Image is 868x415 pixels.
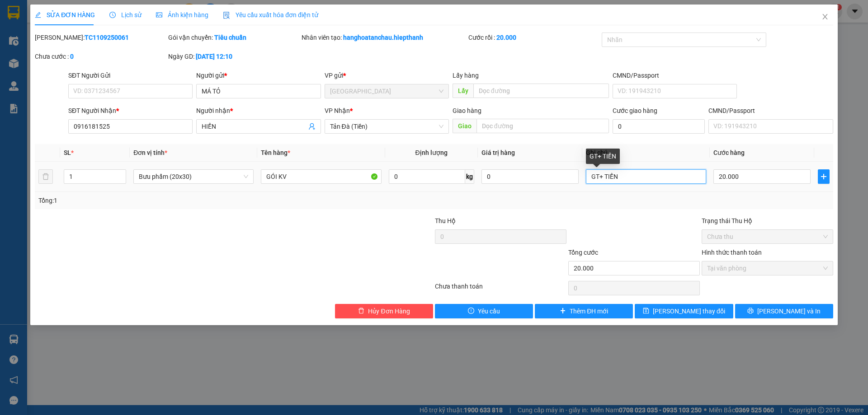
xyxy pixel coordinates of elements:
div: Trạng thái Thu Hộ [702,216,833,226]
span: Tổng cước [568,249,598,256]
span: Thêm ĐH mới [570,306,608,316]
span: Yêu cầu [478,306,500,316]
button: plusThêm ĐH mới [535,304,633,318]
input: Dọc đường [473,84,609,98]
span: save [643,308,649,315]
span: picture [156,12,162,18]
span: edit [35,12,41,18]
span: Lấy [453,84,473,98]
input: Ghi Chú [586,169,706,184]
span: delete [358,308,364,315]
span: plus [560,308,566,315]
th: Ghi chú [582,144,710,162]
div: [PERSON_NAME]: [35,33,166,42]
div: Chưa cước : [35,51,166,61]
div: GT+ TIỀN [586,149,620,164]
span: Yêu cầu xuất hóa đơn điện tử [223,11,318,19]
span: SỬA ĐƠN HÀNG [35,11,95,19]
span: Tại văn phòng [707,261,828,275]
button: deleteHủy Đơn Hàng [335,304,433,318]
div: SĐT Người Gửi [68,70,193,80]
button: plus [818,169,830,184]
span: Giá trị hàng [481,149,515,156]
div: Nhân viên tạo: [302,33,467,42]
button: exclamation-circleYêu cầu [435,304,533,318]
span: [PERSON_NAME] thay đổi [653,306,725,316]
span: Tản Đà (Tiền) [330,120,443,133]
div: CMND/Passport [613,70,737,80]
label: Cước giao hàng [613,107,657,114]
div: Người gửi [196,70,321,80]
span: Hủy Đơn Hàng [368,306,410,316]
span: Tân Châu [330,84,443,98]
span: exclamation-circle [468,308,474,315]
div: Gói vận chuyển: [168,33,300,42]
span: plus [818,173,829,180]
span: Lấy hàng [453,72,479,79]
div: Cước rồi : [468,33,600,42]
b: 0 [70,53,74,60]
input: VD: Bàn, Ghế [261,169,381,184]
span: Tên hàng [261,149,290,156]
span: printer [747,308,754,315]
span: kg [465,169,474,184]
span: Chưa thu [707,230,828,243]
span: Đơn vị tính [133,149,167,156]
span: VP Nhận [325,107,350,114]
div: Chưa thanh toán [434,281,567,297]
div: Ngày GD: [168,51,300,61]
img: icon [223,12,230,19]
div: Tổng: 1 [38,196,335,205]
div: Người nhận [196,106,321,116]
span: user-add [308,123,316,130]
span: Cước hàng [713,149,745,156]
button: delete [38,169,53,184]
label: Hình thức thanh toán [702,249,762,256]
button: save[PERSON_NAME] thay đổi [635,304,733,318]
span: SL [64,149,71,156]
b: [DATE] 12:10 [196,53,232,60]
button: printer[PERSON_NAME] và In [735,304,833,318]
b: Tiêu chuẩn [214,34,246,41]
span: Giao hàng [453,107,481,114]
span: Bưu phẩm (20x30) [139,170,248,183]
div: CMND/Passport [708,106,833,116]
span: close [821,13,829,20]
input: Dọc đường [476,119,609,133]
div: SĐT Người Nhận [68,106,193,116]
span: Giao [453,119,476,133]
span: Ảnh kiện hàng [156,11,208,19]
button: Close [812,5,838,30]
b: 20.000 [496,34,516,41]
b: hanghoatanchau.hiepthanh [343,34,423,41]
b: TC1109250061 [85,34,129,41]
span: Thu Hộ [435,217,456,224]
span: Định lượng [415,149,448,156]
div: VP gửi [325,70,449,80]
span: Lịch sử [109,11,142,19]
input: Cước giao hàng [613,119,705,134]
span: [PERSON_NAME] và In [757,306,821,316]
span: clock-circle [109,12,116,18]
